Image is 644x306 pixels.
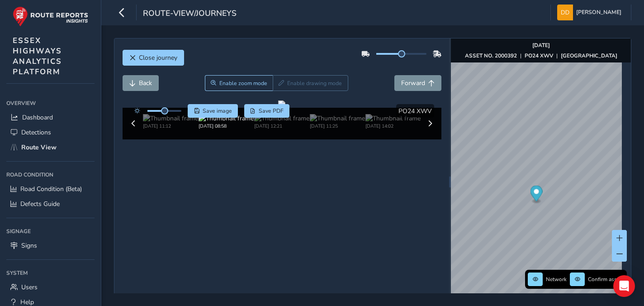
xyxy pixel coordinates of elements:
[205,75,273,91] button: Zoom
[394,75,441,91] button: Forward
[21,241,37,250] span: Signs
[465,52,617,59] div: | |
[21,128,51,137] span: Detections
[6,266,95,280] div: System
[398,107,432,115] span: PO24 XWV
[203,107,232,115] span: Save image
[22,113,53,122] span: Dashboard
[20,200,60,208] span: Defects Guide
[576,5,621,20] span: [PERSON_NAME]
[6,196,95,211] a: Defects Guide
[139,79,152,87] span: Back
[13,35,62,77] span: ESSEX HIGHWAYS ANALYTICS PLATFORM
[143,8,237,20] span: route-view/journeys
[21,283,38,292] span: Users
[143,123,198,129] div: [DATE] 11:12
[143,114,198,123] img: Thumbnail frame
[123,75,159,91] button: Back
[6,140,95,155] a: Route View
[21,143,57,152] span: Route View
[465,52,517,59] strong: ASSET NO. 2000392
[588,276,624,283] span: Confirm assets
[6,96,95,110] div: Overview
[199,114,254,123] img: Thumbnail frame
[525,52,553,59] strong: PO24 XWV
[6,168,95,182] div: Road Condition
[557,5,625,20] button: [PERSON_NAME]
[13,6,88,27] img: rr logo
[401,79,425,87] span: Forward
[199,123,254,129] div: [DATE] 08:58
[310,123,365,129] div: [DATE] 11:25
[259,107,284,115] span: Save PDF
[530,186,543,204] div: Map marker
[6,110,95,125] a: Dashboard
[6,280,95,295] a: Users
[139,53,177,62] span: Close journey
[6,225,95,238] div: Signage
[6,125,95,140] a: Detections
[365,114,421,123] img: Thumbnail frame
[244,104,290,118] button: PDF
[20,185,82,193] span: Road Condition (Beta)
[254,123,309,129] div: [DATE] 12:21
[6,238,95,253] a: Signs
[365,123,421,129] div: [DATE] 14:02
[123,50,184,66] button: Close journey
[546,276,567,283] span: Network
[532,42,550,49] strong: [DATE]
[561,52,617,59] strong: [GEOGRAPHIC_DATA]
[613,275,635,297] div: Open Intercom Messenger
[6,182,95,196] a: Road Condition (Beta)
[557,5,573,20] img: diamond-layout
[254,114,309,123] img: Thumbnail frame
[188,104,238,118] button: Save
[219,80,267,87] span: Enable zoom mode
[310,114,365,123] img: Thumbnail frame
